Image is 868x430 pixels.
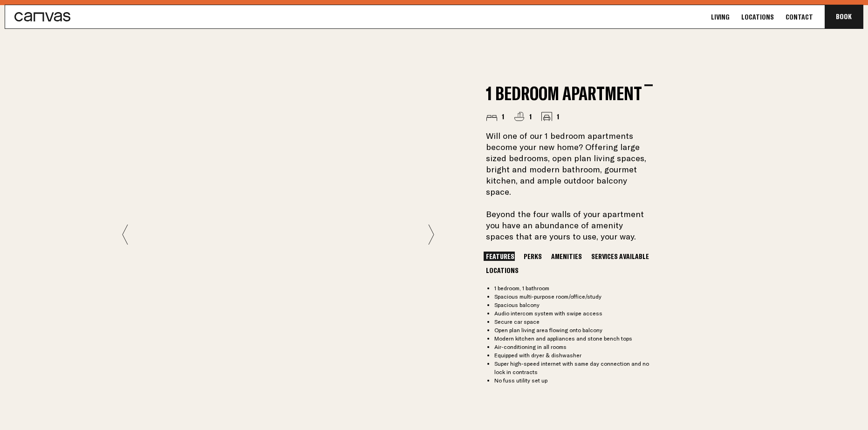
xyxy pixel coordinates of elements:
[708,12,732,22] a: Living
[549,252,584,261] button: Amenities
[494,334,652,343] li: Modern kitchen and appliances and stone bench tops
[521,252,544,261] button: Perks
[589,252,651,261] button: Services Available
[783,12,816,22] a: Contact
[494,376,652,385] li: No fuss utility set up
[494,309,652,318] li: Audio intercom system with swipe access
[541,111,559,121] li: 1
[494,301,652,309] li: Spacious balcony
[825,5,863,28] button: Book
[486,111,504,121] li: 1
[494,318,652,326] li: Secure car space
[494,360,652,376] li: Super high-speed internet with same day connection and no lock in contracts
[494,343,652,351] li: Air-conditioning in all rooms
[494,351,652,360] li: Equipped with dryer & dishwasher
[494,293,652,301] li: Spacious multi-purpose room/office/study
[494,326,652,334] li: Open plan living area flowing onto balcony
[486,84,642,102] h2: 1 Bedroom Apartment
[513,111,532,121] li: 1
[486,130,652,242] p: Will one of our 1 bedroom apartments become your new home? Offering large sized bedrooms, open pl...
[494,284,652,293] li: 1 bedroom, 1 bathroom
[738,12,777,22] a: Locations
[484,266,521,275] button: Locations
[484,252,517,261] button: Features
